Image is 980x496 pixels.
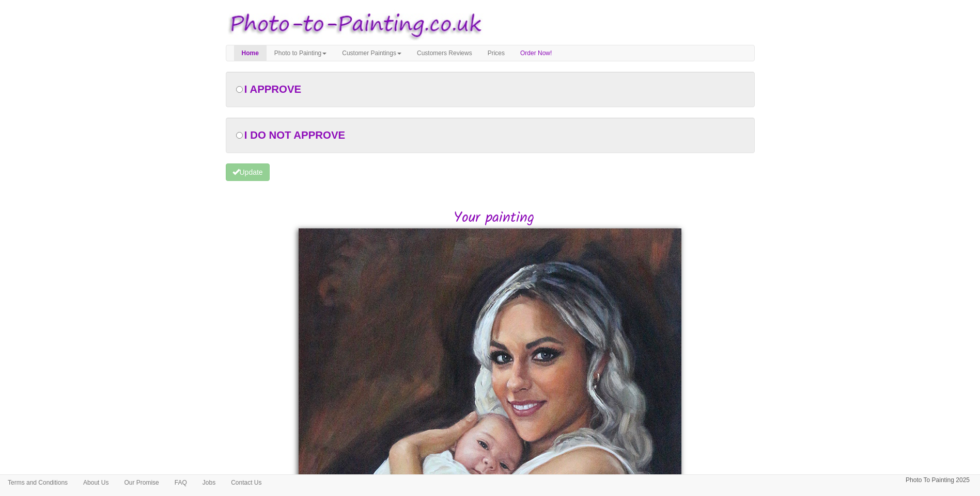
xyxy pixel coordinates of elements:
[512,45,559,61] a: Order Now!
[221,5,485,45] img: Photo to Painting
[244,129,345,141] span: I DO NOT APPROVE
[480,45,512,61] a: Prices
[167,475,195,490] a: FAQ
[75,475,116,490] a: About Us
[116,475,166,490] a: Our Promise
[234,45,267,61] a: Home
[334,45,409,61] a: Customer Paintings
[234,210,755,226] h2: Your painting
[244,84,301,95] span: I APPROVE
[409,45,480,61] a: Customers Reviews
[195,475,223,490] a: Jobs
[906,475,970,486] p: Photo To Painting 2025
[223,475,269,490] a: Contact Us
[267,45,334,61] a: Photo to Painting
